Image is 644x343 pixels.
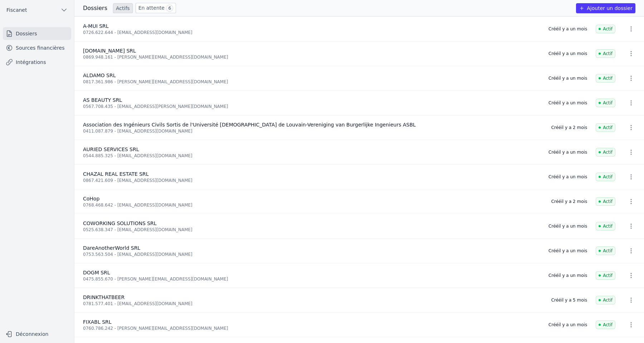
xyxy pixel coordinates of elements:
div: 0753.563.504 - [EMAIL_ADDRESS][DOMAIN_NAME] [83,252,540,257]
div: 0567.708.435 - [EMAIL_ADDRESS][PERSON_NAME][DOMAIN_NAME] [83,104,540,109]
button: Fiscanet [3,4,71,16]
div: Créé il y a un mois [548,51,587,56]
span: DareAnotherWorld SRL [83,245,140,251]
span: Actif [596,148,615,156]
span: Actif [596,271,615,280]
a: Sources financières [3,41,71,54]
div: 0867.421.609 - [EMAIL_ADDRESS][DOMAIN_NAME] [83,178,540,183]
span: CoHop [83,196,99,202]
div: Créé il y a un mois [548,75,587,81]
span: Actif [596,247,615,255]
a: Dossiers [3,27,71,40]
div: 0869.948.161 - [PERSON_NAME][EMAIL_ADDRESS][DOMAIN_NAME] [83,54,540,60]
div: Créé il y a un mois [548,174,587,180]
span: FIXABL SRL [83,319,112,325]
span: Actif [596,197,615,206]
div: 0475.855.670 - [PERSON_NAME][EMAIL_ADDRESS][DOMAIN_NAME] [83,276,540,282]
span: Actif [596,173,615,181]
span: ALDAMO SRL [83,73,116,78]
button: Ajouter un dossier [576,3,635,13]
button: Déconnexion [3,328,71,340]
div: 0768.468.642 - [EMAIL_ADDRESS][DOMAIN_NAME] [83,202,543,208]
span: [DOMAIN_NAME] SRL [83,48,136,54]
span: Actif [596,49,615,58]
div: 0544.885.325 - [EMAIL_ADDRESS][DOMAIN_NAME] [83,153,540,159]
span: CHAZAL REAL ESTATE SRL [83,171,149,177]
span: DOGM SRL [83,270,110,275]
span: Actif [596,99,615,107]
div: 0781.577.401 - [EMAIL_ADDRESS][DOMAIN_NAME] [83,301,543,307]
div: Créé il y a un mois [548,149,587,155]
span: A-MUI SRL [83,23,109,29]
a: Intégrations [3,56,71,69]
span: Actif [596,74,615,83]
div: Créé il y a un mois [548,322,587,328]
span: COWORKING SOLUTIONS SRL [83,220,157,226]
span: Actif [596,123,615,132]
span: AURIED SERVICES SRL [83,146,139,152]
span: Actif [596,222,615,230]
div: Créé il y a 2 mois [551,199,587,204]
span: Fiscanet [6,6,27,14]
div: Créé il y a 2 mois [551,125,587,130]
span: Actif [596,25,615,33]
div: Créé il y a un mois [548,273,587,278]
span: Actif [596,320,615,329]
span: Actif [596,296,615,304]
div: Créé il y a un mois [548,223,587,229]
a: Actifs [113,3,133,13]
span: Association des Ingénieurs Civils Sortis de l'Université [DEMOGRAPHIC_DATA] de Louvain-Vereniging... [83,122,416,128]
div: Créé il y a un mois [548,248,587,254]
div: 0726.622.644 - [EMAIL_ADDRESS][DOMAIN_NAME] [83,30,540,35]
div: Créé il y a un mois [548,100,587,106]
div: 0411.087.879 - [EMAIL_ADDRESS][DOMAIN_NAME] [83,128,543,134]
div: 0760.786.242 - [PERSON_NAME][EMAIL_ADDRESS][DOMAIN_NAME] [83,325,540,331]
div: Créé il y a 5 mois [551,297,587,303]
span: AS BEAUTY SRL [83,97,122,103]
div: 0817.361.986 - [PERSON_NAME][EMAIL_ADDRESS][DOMAIN_NAME] [83,79,540,85]
h3: Dossiers [83,4,107,13]
span: DRINKTHATBEER [83,294,125,300]
div: 0525.638.347 - [EMAIL_ADDRESS][DOMAIN_NAME] [83,227,540,233]
span: 6 [166,5,173,12]
div: Créé il y a un mois [548,26,587,32]
a: En attente 6 [136,3,176,13]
